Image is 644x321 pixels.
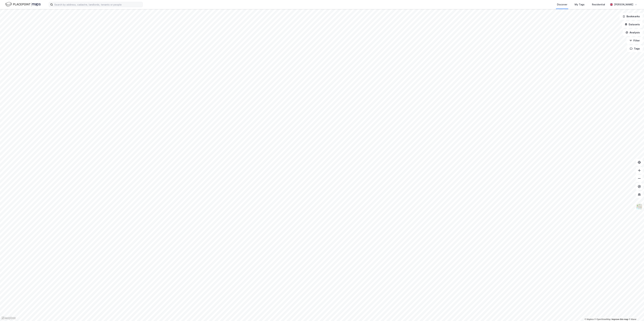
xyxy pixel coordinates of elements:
div: Residential [592,3,605,7]
div: [PERSON_NAME] [614,3,633,7]
img: logo.f888ab2527a4732fd821a326f86c7f29.svg [5,2,41,7]
iframe: Chat Widget [627,305,644,321]
input: Search by address, cadastre, landlords, tenants or people [53,2,143,7]
div: Discover [557,3,567,7]
div: My Tags [575,3,585,7]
